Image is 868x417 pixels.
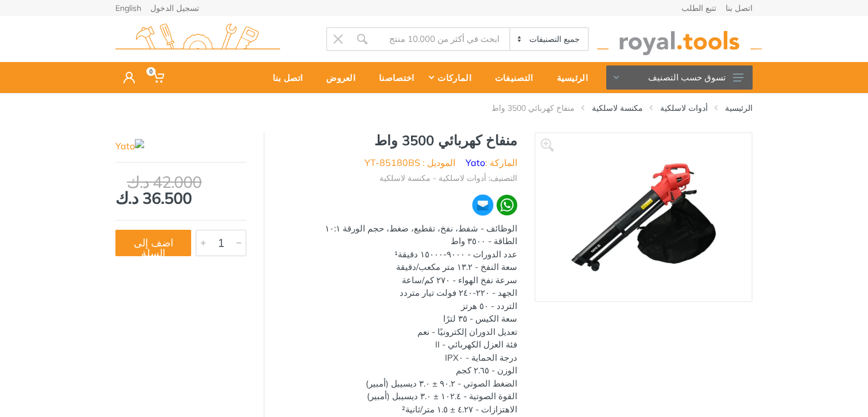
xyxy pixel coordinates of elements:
[115,139,144,153] img: Yato
[466,156,517,169] li: الماركة :
[474,102,575,114] li: منفاخ كهربائي 3500 واط
[150,4,199,12] a: تسجيل الدخول
[257,62,311,93] a: اتصل بنا
[115,4,141,12] a: English
[146,67,156,76] span: 0
[127,174,246,190] div: 42.000 د.ك
[311,62,363,93] a: العروض
[592,102,643,114] a: مكنسة لاسلكية
[466,157,485,168] a: Yato
[363,65,422,90] div: اختصاصنا
[726,4,753,12] a: اتصل بنا
[374,27,509,51] input: Site search
[311,65,363,90] div: العروض
[571,145,716,289] img: Royal Tools - منفاخ كهربائي 3500 واط
[282,132,517,149] h1: منفاخ كهربائي 3500 واط
[115,102,753,114] nav: breadcrumb
[479,62,541,93] a: التصنيفات
[115,24,280,55] img: royal.tools Logo
[365,156,455,169] li: الموديل : YT-85180BS
[471,194,494,217] img: ma.webp
[115,174,246,206] div: 36.500 د.ك
[606,65,753,90] button: تسوق حسب التصنيف
[597,24,762,55] img: royal.tools Logo
[363,62,422,93] a: اختصاصنا
[497,195,517,215] img: wa.webp
[509,28,588,50] select: Category
[541,62,596,93] a: الرئيسية
[725,102,753,114] a: الرئيسية
[379,172,517,184] li: التصنيف: أدوات لاسلكية - مكنسة لاسلكية
[541,65,596,90] div: الرئيسية
[660,102,708,114] a: أدوات لاسلكية
[143,62,172,93] a: 0
[115,230,191,256] button: اضف إلى السلة
[479,65,541,90] div: التصنيفات
[257,65,311,90] div: اتصل بنا
[422,65,479,90] div: الماركات
[681,4,716,12] a: تتبع الطلب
